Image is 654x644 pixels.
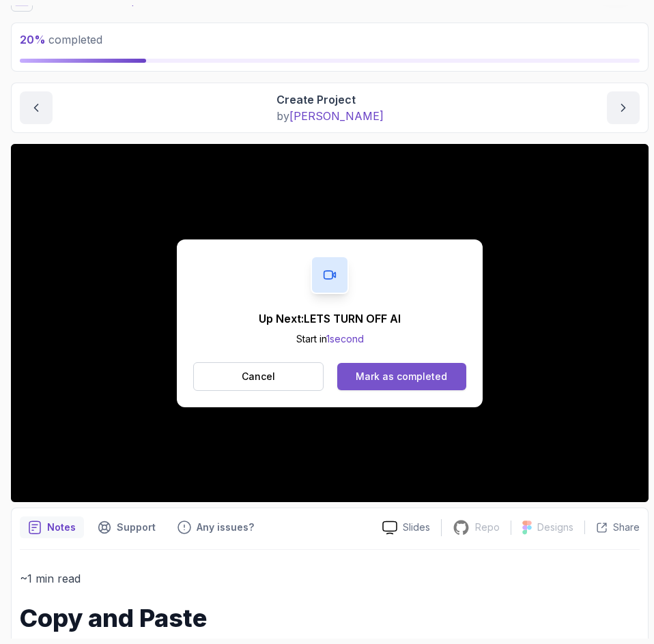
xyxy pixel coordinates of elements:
p: ~1 min read [20,569,640,588]
button: Feedback button [169,516,262,538]
p: Designs [537,521,573,534]
p: Notes [47,521,76,534]
p: Cancel [242,370,275,383]
button: Share [584,521,640,534]
button: Mark as completed [337,363,466,390]
p: Share [613,521,640,534]
span: [PERSON_NAME] [289,109,384,123]
p: Support [117,521,156,534]
button: previous content [20,91,53,124]
p: by [276,108,384,124]
button: notes button [20,516,84,538]
button: next content [607,91,640,124]
button: Support button [89,516,164,538]
p: Up Next: LETS TURN OFF AI [259,310,401,327]
a: Slides [371,521,441,535]
p: Repo [475,521,500,534]
button: Cancel [193,362,324,391]
div: Mark as completed [356,370,447,383]
p: Create Project [276,91,384,108]
p: Any issues? [197,521,254,534]
span: completed [20,33,102,46]
iframe: 4 - Create Project [11,144,649,502]
p: Start in [259,332,401,346]
h1: Copy and Paste [20,604,640,632]
p: Slides [403,521,430,534]
span: 1 second [326,333,364,345]
span: 20 % [20,33,46,46]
